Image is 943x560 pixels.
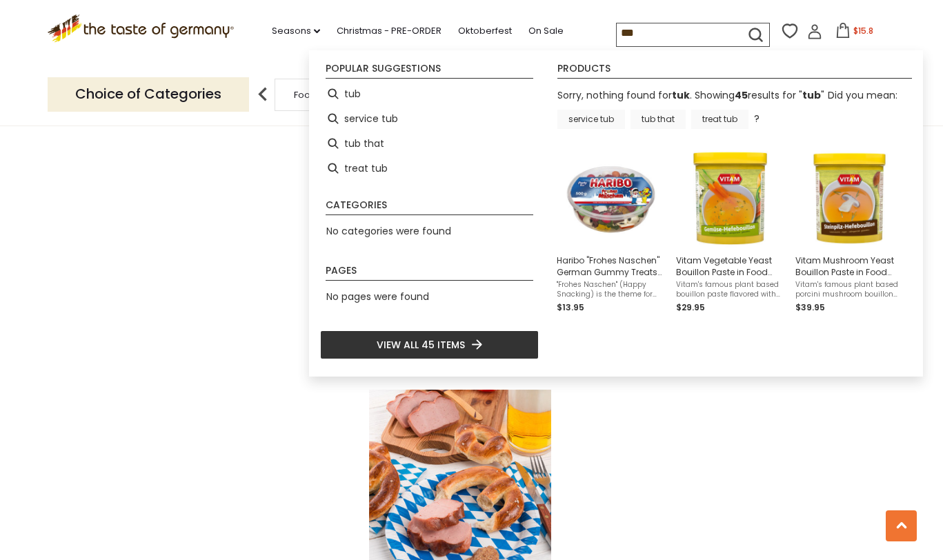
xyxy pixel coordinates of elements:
button: $15.8 [825,23,884,43]
li: Vitam Vegetable Yeast Bouillon Paste in Food Service Tub, 2.2lbs [671,143,790,320]
span: No categories were found [326,224,451,238]
span: "Frohes Naschen" (Happy Snacking) is the theme for this Haribo gummy candy package. A family-size... [557,280,665,299]
li: View all 45 items [320,330,539,359]
span: Sorry, nothing found for . [557,88,692,102]
span: Vitam's famous plant based porcini mushroom bouillon paste flavored with nutritonal yeast is a co... [795,280,904,299]
li: treat tub [320,156,539,181]
li: service tub [320,106,539,131]
a: tub [802,88,821,102]
a: Haribo "Frohes Naschen" German Gummy Treats in Tub, 17.6 oz"Frohes Naschen" (Happy Snacking) is t... [557,148,665,314]
li: tub [320,81,539,106]
img: previous arrow [249,81,277,108]
span: Vitam Mushroom Yeast Bouillon Paste in Food Service Tub, 2.2lbs [795,254,904,278]
span: Haribo "Frohes Naschen" German Gummy Treats in Tub, 17.6 oz [557,254,665,278]
div: Instant Search Results [309,50,923,377]
span: $39.95 [795,301,825,313]
span: $13.95 [557,301,584,313]
a: service tub [557,110,625,129]
span: No pages were found [326,290,429,303]
b: 45 [735,88,748,102]
span: Vitam Vegetable Yeast Bouillon Paste in Food Service Tub, 2.2lbs [676,254,784,278]
span: Showing results for " " [695,88,824,102]
li: Products [557,63,912,79]
span: $29.95 [676,301,705,313]
span: View all 45 items [377,337,465,352]
span: $15.8 [853,25,873,37]
span: Vitam's famous plant based bouillon paste flavored with nutritonal yeast - a convenient way to ma... [676,280,784,299]
a: On Sale [528,23,564,39]
a: treat tub [691,110,748,129]
li: Categories [326,200,533,215]
a: tub that [631,110,686,129]
a: Food By Category [294,90,374,100]
b: tuk [672,88,690,102]
li: Pages [326,266,533,281]
li: Haribo "Frohes Naschen" German Gummy Treats in Tub, 17.6 oz [551,143,671,320]
li: Popular suggestions [326,63,533,79]
a: Seasons [272,23,320,39]
li: Vitam Mushroom Yeast Bouillon Paste in Food Service Tub, 2.2lbs [790,143,909,320]
a: Christmas - PRE-ORDER [337,23,441,39]
li: tub that [320,131,539,156]
a: Oktoberfest [458,23,512,39]
p: Choice of Categories [48,77,249,111]
a: Vitam Mushroom Yeast Bouillon Paste in Food Service Tub, 2.2lbsVitam's famous plant based porcini... [795,148,904,314]
a: Vitam Vegetable Yeast Bouillon Paste in Food Service Tub, 2.2lbsVitam's famous plant based bouill... [676,148,784,314]
div: Did you mean: ? [557,88,897,125]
